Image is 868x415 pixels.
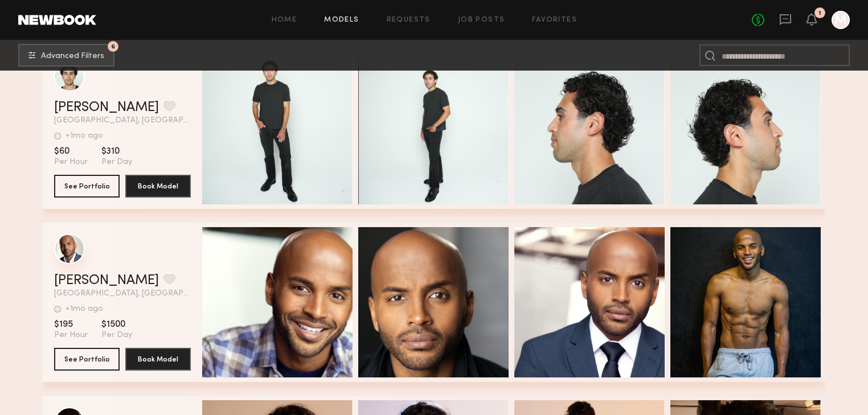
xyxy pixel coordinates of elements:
[54,290,191,298] span: [GEOGRAPHIC_DATA], [GEOGRAPHIC_DATA]
[65,305,103,313] div: +1mo ago
[818,10,821,17] div: 1
[41,52,104,60] span: Advanced Filters
[125,348,191,371] button: Book Model
[272,17,297,24] a: Home
[18,44,114,67] button: 6Advanced Filters
[458,17,505,24] a: Job Posts
[54,101,159,114] a: [PERSON_NAME]
[54,330,88,340] span: Per Hour
[54,175,120,198] button: See Portfolio
[65,132,103,140] div: +1mo ago
[125,175,191,198] button: Book Model
[54,117,191,125] span: [GEOGRAPHIC_DATA], [GEOGRAPHIC_DATA]
[101,319,132,330] span: $1500
[54,146,88,157] span: $60
[111,44,115,49] span: 6
[101,330,132,340] span: Per Day
[387,17,431,24] a: Requests
[54,348,120,371] button: See Portfolio
[54,319,88,330] span: $195
[101,157,132,167] span: Per Day
[101,146,132,157] span: $310
[54,157,88,167] span: Per Hour
[324,17,359,24] a: Models
[54,274,159,287] a: [PERSON_NAME]
[832,11,850,29] a: M
[532,17,577,24] a: Favorites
